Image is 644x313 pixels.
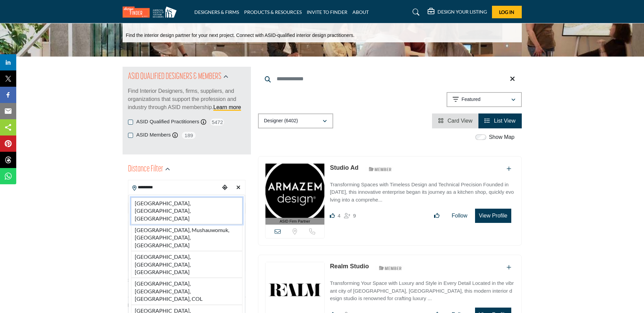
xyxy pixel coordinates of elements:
[136,118,199,126] label: ASID Qualified Practitioners
[128,87,245,111] p: Find Interior Designers, firms, suppliers, and organizations that support the profession and indu...
[447,209,472,223] button: Follow
[128,71,221,83] h2: ASID QUALIFIED DESIGNERS & MEMBERS
[478,113,521,128] li: List View
[428,8,487,16] div: DESIGN YOUR LISTING
[344,212,356,220] div: Followers
[136,131,171,139] label: ASID Members
[507,265,511,270] a: Add To List
[330,213,335,218] i: Likes
[128,181,220,194] input: Search Location
[131,197,242,224] li: [GEOGRAPHIC_DATA], [GEOGRAPHIC_DATA], [GEOGRAPHIC_DATA]
[307,9,347,15] a: INVITE TO FINDER
[131,251,242,278] li: [GEOGRAPHIC_DATA], [GEOGRAPHIC_DATA], [GEOGRAPHIC_DATA]
[128,302,136,309] span: N/A
[220,181,230,195] div: Choose your current location
[432,113,478,128] li: Card View
[330,262,369,271] p: Realm Studio
[128,133,133,138] input: ASID Members checkbox
[131,278,242,305] li: [GEOGRAPHIC_DATA], [GEOGRAPHIC_DATA], [GEOGRAPHIC_DATA], COL
[330,177,514,204] a: Transforming Spaces with Timeless Design and Technical Precision Founded in [DATE], this innovati...
[265,164,325,225] a: ASID Firm Partner
[123,6,180,18] img: Site Logo
[330,181,514,204] p: Transforming Spaces with Timeless Design and Technical Precision Founded in [DATE], this innovati...
[375,264,406,272] img: ASID Members Badge Icon
[194,9,239,15] a: DESIGNERS & FIRMS
[448,118,473,124] span: Card View
[181,131,196,140] span: 189
[352,9,369,15] a: ABOUT
[492,6,522,18] button: Log In
[128,163,163,175] h2: Distance Filter
[494,118,516,124] span: List View
[330,164,358,171] a: Studio Ad
[330,275,514,302] a: Transforming Your Space with Luxury and Style in Every Detail Located in the vibrant city of [GEO...
[437,9,487,15] h5: DESIGN YOUR LISTING
[128,277,245,284] div: Search within:
[330,263,369,270] a: Realm Studio
[461,96,480,103] p: Featured
[430,209,444,223] button: Like listing
[365,165,395,173] img: ASID Members Badge Icon
[489,133,515,141] label: Show Map
[406,7,424,18] a: Search
[353,213,356,218] span: 9
[280,218,310,224] span: ASID Firm Partner
[128,120,133,125] input: ASID Qualified Practitioners checkbox
[258,71,522,87] input: Search Keyword
[258,113,333,128] button: Designer (6402)
[499,9,514,15] span: Log In
[338,213,340,218] span: 4
[264,118,298,124] p: Designer (6402)
[438,118,472,124] a: View Card
[447,92,522,107] button: Featured
[210,118,225,126] span: 5472
[475,209,511,223] button: View Profile
[126,32,355,39] p: Find the interior design partner for your next project. Connect with ASID-qualified interior desi...
[213,104,241,110] a: Learn more
[330,279,514,302] p: Transforming Your Space with Luxury and Style in Every Detail Located in the vibrant city of [GEO...
[330,163,358,172] p: Studio Ad
[485,118,515,124] a: View List
[233,181,243,195] div: Clear search location
[265,164,325,218] img: Studio Ad
[507,166,511,172] a: Add To List
[131,224,242,251] li: [GEOGRAPHIC_DATA], Mushauwomuk, [GEOGRAPHIC_DATA], [GEOGRAPHIC_DATA]
[244,9,302,15] a: PRODUCTS & RESOURCES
